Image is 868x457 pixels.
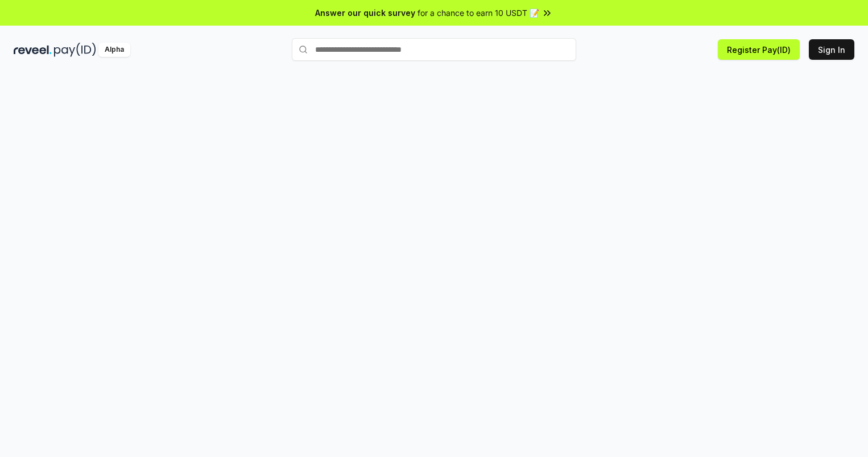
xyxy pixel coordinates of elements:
[14,43,52,57] img: reveel_dark
[54,43,96,57] img: pay_id
[418,7,539,19] span: for a chance to earn 10 USDT 📝
[98,43,130,57] div: Alpha
[809,39,854,60] button: Sign In
[315,7,415,19] span: Answer our quick survey
[718,39,800,60] button: Register Pay(ID)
